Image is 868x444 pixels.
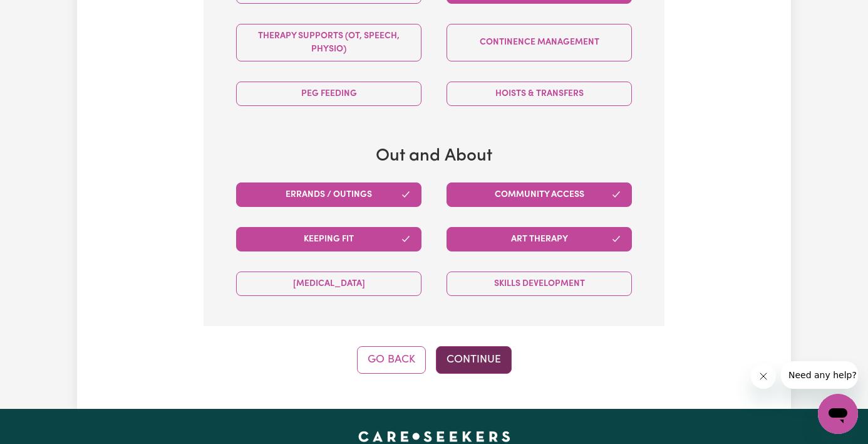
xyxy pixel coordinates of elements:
[224,146,644,167] h3: Out and About
[781,361,858,389] iframe: Message from company
[357,346,426,374] button: Go Back
[358,431,510,441] a: Careseekers home page
[436,346,512,374] button: Continue
[447,24,632,61] button: Continence management
[236,272,421,296] button: [MEDICAL_DATA]
[818,394,858,434] iframe: Button to launch messaging window
[236,24,421,61] button: Therapy Supports (OT, speech, physio)
[236,82,421,106] button: PEG feeding
[447,227,632,251] button: Art therapy
[236,182,421,207] button: Errands / Outings
[447,182,632,207] button: Community access
[447,82,632,106] button: Hoists & transfers
[447,272,632,296] button: Skills Development
[236,227,421,251] button: Keeping fit
[751,364,776,389] iframe: Close message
